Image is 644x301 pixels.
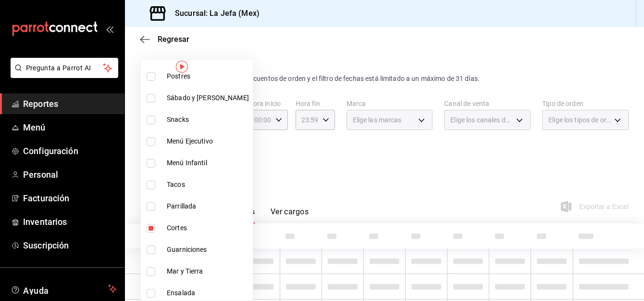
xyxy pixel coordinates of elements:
span: Mar y Tierra [167,266,249,276]
span: Sábado y [PERSON_NAME] [167,93,249,103]
span: Tacos [167,180,249,190]
span: Ensalada [167,288,249,298]
span: Menú Infantil [167,158,249,168]
img: Tooltip marker [176,61,188,73]
span: Cortes [167,223,249,233]
span: Postres [167,71,249,81]
span: Snacks [167,115,249,125]
span: Menú Ejecutivo [167,136,249,146]
span: Parrillada [167,201,249,211]
span: Guarniciones [167,245,249,255]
